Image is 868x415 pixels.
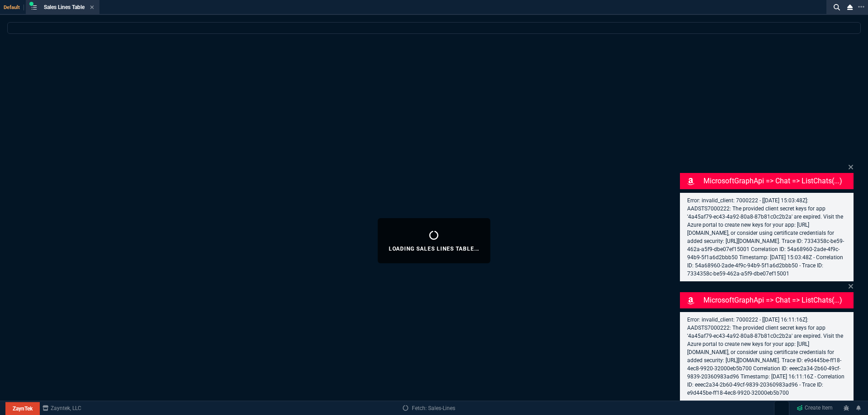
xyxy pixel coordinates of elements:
p: Loading Sales Lines Table... [389,245,480,252]
a: Create Item [793,401,836,415]
nx-icon: Close Workbench [844,2,856,13]
a: Fetch: Sales-Lines [403,404,455,412]
p: Error: invalid_client: 7000222 - [[DATE] 16:11:16Z]: AADSTS7000222: The provided client secret ke... [687,316,846,397]
span: Sales Lines Table [44,4,85,10]
p: Error: invalid_client: 7000222 - [[DATE] 15:03:48Z]: AADSTS7000222: The provided client secret ke... [687,196,846,278]
p: MicrosoftGraphApi => chat => listChats(...) [703,295,852,306]
a: msbcCompanyName [40,404,84,412]
nx-icon: Search [830,2,844,13]
span: Default [4,5,24,10]
p: MicrosoftGraphApi => chat => listChats(...) [703,176,852,187]
nx-icon: Close Tab [90,4,94,11]
nx-icon: Open New Tab [858,3,864,11]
